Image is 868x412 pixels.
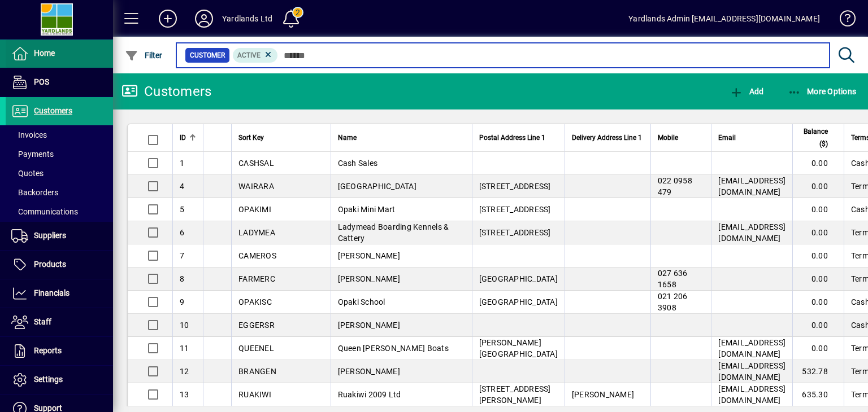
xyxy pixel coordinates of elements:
button: Add [727,81,766,102]
td: 532.78 [792,360,844,383]
span: [PERSON_NAME] [338,251,400,260]
td: 0.00 [792,244,844,268]
span: Staff [34,317,51,326]
span: 021 206 3908 [658,292,688,312]
span: Balance ($) [800,125,828,150]
a: Backorders [6,183,113,202]
span: 4 [180,182,184,191]
span: RUAKIWI [238,390,271,399]
span: OPAKIMI [238,205,271,214]
a: Quotes [6,164,113,183]
mat-chip: Activation Status: Active [233,48,278,63]
td: 0.00 [792,198,844,221]
span: 027 636 1658 [658,269,688,289]
span: EGGERSR [238,321,275,330]
span: [STREET_ADDRESS][PERSON_NAME] [479,384,551,405]
span: 13 [180,390,189,399]
span: [STREET_ADDRESS] [479,228,551,237]
span: Ruakiwi 2009 Ltd [338,390,401,399]
span: 6 [180,228,184,237]
span: Cash Sales [338,159,378,168]
span: Home [34,49,55,58]
span: 12 [180,367,189,376]
span: Suppliers [34,231,66,240]
span: 1 [180,159,184,168]
span: FARMERC [238,274,275,283]
td: 0.00 [792,268,844,291]
span: More Options [788,87,857,96]
div: Name [338,132,465,144]
span: OPAKISC [238,297,272,306]
span: Settings [34,375,63,384]
span: Filter [125,51,163,60]
span: [EMAIL_ADDRESS][DOMAIN_NAME] [718,361,785,382]
span: CASHSAL [238,159,274,168]
a: Settings [6,366,113,394]
td: 0.00 [792,221,844,244]
span: CAMEROS [238,251,276,260]
span: 9 [180,297,184,306]
a: Suppliers [6,222,113,250]
td: 0.00 [792,175,844,198]
span: Postal Address Line 1 [479,132,545,144]
span: POS [34,77,49,86]
span: Customers [34,106,72,115]
span: 8 [180,274,184,283]
span: [EMAIL_ADDRESS][DOMAIN_NAME] [718,222,785,243]
button: Filter [122,45,166,65]
span: [EMAIL_ADDRESS][DOMAIN_NAME] [718,384,785,405]
span: Products [34,260,66,269]
a: Invoices [6,125,113,144]
div: ID [180,132,196,144]
span: Name [338,132,357,144]
td: 635.30 [792,383,844,406]
span: 5 [180,205,184,214]
button: More Options [785,81,860,102]
a: Payments [6,144,113,164]
span: [STREET_ADDRESS] [479,182,551,191]
span: Email [718,132,736,144]
a: POS [6,68,113,97]
div: Customers [121,82,211,100]
span: [PERSON_NAME] [338,367,400,376]
span: Backorders [11,188,58,197]
span: [PERSON_NAME][GEOGRAPHIC_DATA] [479,338,558,358]
a: Knowledge Base [831,2,854,39]
span: WAIRARA [238,182,274,191]
span: Queen [PERSON_NAME] Boats [338,344,449,353]
td: 0.00 [792,337,844,360]
span: [PERSON_NAME] [338,321,400,330]
span: Invoices [11,130,47,139]
span: Active [237,51,261,59]
a: Reports [6,337,113,365]
a: Staff [6,308,113,336]
span: Quotes [11,169,44,178]
td: 0.00 [792,152,844,175]
button: Profile [186,8,222,29]
span: Mobile [658,132,678,144]
span: 022 0958 479 [658,176,692,196]
span: [GEOGRAPHIC_DATA] [479,297,558,306]
div: Yardlands Ltd [222,10,272,28]
span: [EMAIL_ADDRESS][DOMAIN_NAME] [718,338,785,358]
td: 0.00 [792,291,844,314]
a: Financials [6,279,113,308]
span: Reports [34,346,62,355]
span: ID [180,132,186,144]
span: Opaki Mini Mart [338,205,396,214]
div: Yardlands Admin [EMAIL_ADDRESS][DOMAIN_NAME] [628,10,820,28]
td: 0.00 [792,314,844,337]
div: Email [718,132,785,144]
div: Mobile [658,132,705,144]
span: LADYMEA [238,228,275,237]
span: 10 [180,321,189,330]
span: Opaki School [338,297,385,306]
span: [PERSON_NAME] [572,390,634,399]
span: Sort Key [238,132,264,144]
span: Communications [11,207,78,216]
span: Delivery Address Line 1 [572,132,642,144]
span: [GEOGRAPHIC_DATA] [479,274,558,283]
span: Add [730,87,763,96]
span: [STREET_ADDRESS] [479,205,551,214]
span: QUEENEL [238,344,274,353]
